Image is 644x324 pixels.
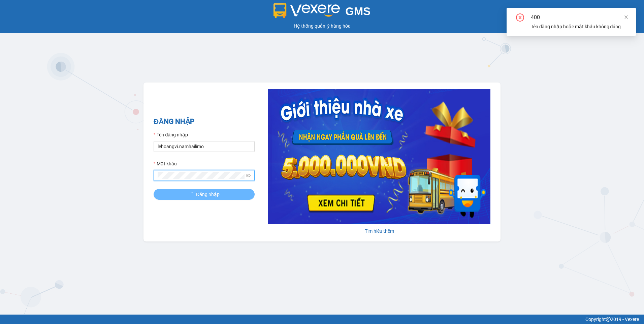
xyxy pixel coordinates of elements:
div: Copyright 2019 - Vexere [5,316,639,323]
span: eye [246,173,251,178]
div: Hệ thống quản lý hàng hóa [2,22,642,30]
label: Mật khẩu [154,160,177,167]
h2: ĐĂNG NHẬP [154,116,255,127]
div: Tên đăng nhập hoặc mật khẩu không đúng [531,23,628,30]
span: Đăng nhập [196,191,220,198]
input: Mật khẩu [158,172,245,179]
span: close [624,15,629,20]
span: GMS [345,5,371,18]
span: loading [189,192,196,197]
div: 400 [531,13,628,22]
a: GMS [273,10,371,15]
span: close-circle [516,13,524,23]
button: Đăng nhập [154,189,255,200]
img: logo 2 [273,3,340,18]
img: banner-0 [268,89,490,224]
input: Tên đăng nhập [154,141,255,152]
div: Tìm hiểu thêm [268,227,490,235]
span: copyright [606,317,611,322]
label: Tên đăng nhập [154,131,188,138]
